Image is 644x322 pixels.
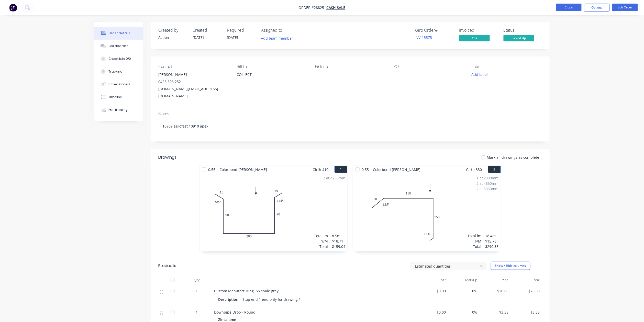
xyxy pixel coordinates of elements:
[314,244,328,249] div: Total
[94,27,143,40] button: Order details
[109,95,122,99] div: Timeline
[556,4,582,11] button: Close
[158,154,176,160] div: Drawings
[327,5,346,10] a: CASH SALE
[323,175,345,181] div: 2 at 4250mm
[450,309,478,315] span: 0%
[199,173,347,251] div: 015902009015145º145º2 at 4250mmTotal lm$/MTotal8.5m$18.71$159.04
[261,28,312,33] div: Assigned to
[513,309,540,315] span: $3.38
[158,78,228,85] div: 0426 696 252
[353,173,501,251] div: 020150FE10150135º1 at 2000mm2 at 4850mm2 at 3350mmTotal lm$/MTotal18.4m$15.78$290.35
[206,166,217,173] span: 0.55
[485,238,499,244] div: $15.78
[504,35,534,41] span: Picked Up
[332,244,345,249] div: $159.04
[448,275,480,285] div: Markup
[459,35,490,41] span: Yes
[94,103,143,116] button: Profitability
[360,166,371,173] span: 0.55
[181,275,212,285] div: Qty
[584,4,610,12] button: Options
[193,35,204,40] span: [DATE]
[237,64,307,69] div: Bill to
[109,69,123,74] div: Tracking
[94,40,143,52] button: Collaborate
[415,28,453,33] div: Xero Order #
[227,28,255,33] div: Required
[109,82,131,87] div: Linked Orders
[491,262,530,270] button: Show / Hide columns
[314,238,328,244] div: $/M
[158,71,228,78] div: [PERSON_NAME]
[94,65,143,78] button: Tracking
[313,166,328,173] span: Girth 410
[94,91,143,103] button: Timeline
[158,28,186,33] div: Created by
[109,56,131,61] div: Checklists 0/0
[158,85,228,100] div: [DOMAIN_NAME][EMAIL_ADDRESS][DOMAIN_NAME]
[227,35,238,40] span: [DATE]
[393,64,463,69] div: PO
[158,111,542,116] div: Notes
[158,64,228,69] div: Contact
[240,296,303,303] div: Stop end 1 end only for drawing 1
[214,289,279,293] span: Custom Manufacturing .55 shale grey
[476,186,499,191] div: 2 at 3350mm
[371,166,423,173] span: Colorbond [PERSON_NAME]
[511,275,542,285] div: Total
[485,233,499,238] div: 18.4m
[415,35,432,40] a: INV-15575
[487,155,539,160] span: Mark all drawings as complete
[109,108,128,112] div: Profitability
[314,233,328,238] div: Total lm
[196,309,198,315] span: 1
[472,64,542,69] div: Labels
[468,233,481,238] div: Total lm
[419,288,446,294] span: $0.00
[94,78,143,91] button: Linked Orders
[94,52,143,65] button: Checklists 0/0
[193,28,221,33] div: Created
[476,181,499,186] div: 2 at 4850mm
[332,238,345,244] div: $18.71
[9,4,17,11] img: Factory
[466,166,482,173] span: Girth 330
[109,44,129,48] div: Collaborate
[218,296,240,303] div: Description
[237,71,307,87] div: COLLECT
[332,233,345,238] div: 8.5m
[109,31,130,36] div: Order details
[481,309,509,315] span: $3.38
[299,5,327,10] span: Order #28825 -
[158,35,186,40] div: Action
[504,35,534,42] button: Picked Up
[481,288,509,294] span: $20.00
[196,288,198,294] span: 1
[485,244,499,249] div: $290.35
[158,118,542,134] div: 10909 aerofast 10910 apex
[450,288,478,294] span: 0%
[335,166,347,173] button: 1
[469,71,492,78] button: Add labels
[488,166,501,173] button: 2
[158,71,228,100] div: [PERSON_NAME]0426 696 252[DOMAIN_NAME][EMAIL_ADDRESS][DOMAIN_NAME]
[419,309,446,315] span: $0.00
[479,275,511,285] div: Price
[214,310,256,315] span: Downpipe Drop - Round
[237,71,307,78] div: COLLECT
[315,64,385,69] div: Pick up
[417,275,448,285] div: Cost
[217,166,269,173] span: Colorbond [PERSON_NAME]
[459,28,497,33] div: Invoiced
[468,238,481,244] div: $/M
[468,244,481,249] div: Total
[258,35,296,42] button: Add team member
[513,288,540,294] span: $20.00
[476,175,499,181] div: 1 at 2000mm
[261,35,296,42] button: Add team member
[158,263,176,269] div: Products
[504,28,542,33] div: Status
[612,4,638,11] button: Edit Order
